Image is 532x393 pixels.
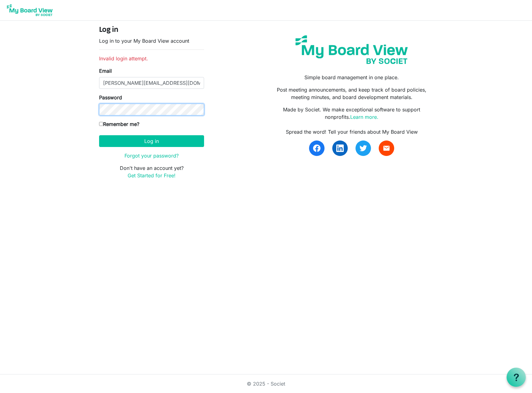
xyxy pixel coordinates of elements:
img: facebook.svg [313,145,321,152]
a: Learn more. [350,114,378,120]
a: Forgot your password? [124,153,179,159]
h4: Log in [99,26,204,35]
a: email [379,140,394,156]
span: email [383,145,390,152]
img: My Board View Logo [5,2,55,18]
img: my-board-view-societ.svg [291,31,412,69]
img: linkedin.svg [336,145,344,152]
input: Remember me? [99,122,103,126]
label: Remember me? [99,120,139,128]
button: Log in [99,135,204,147]
a: © 2025 - Societ [247,381,285,387]
p: Made by Societ. We make exceptional software to support nonprofits. [271,106,433,121]
p: Simple board management in one place. [271,74,433,81]
label: Email [99,67,112,75]
p: Don't have an account yet? [99,164,204,179]
label: Password [99,94,122,101]
li: Invalid login attempt. [99,55,204,62]
a: Get Started for Free! [128,172,176,179]
img: twitter.svg [360,145,367,152]
p: Log in to your My Board View account [99,37,204,45]
p: Post meeting announcements, and keep track of board policies, meeting minutes, and board developm... [271,86,433,101]
div: Spread the word! Tell your friends about My Board View [271,128,433,136]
